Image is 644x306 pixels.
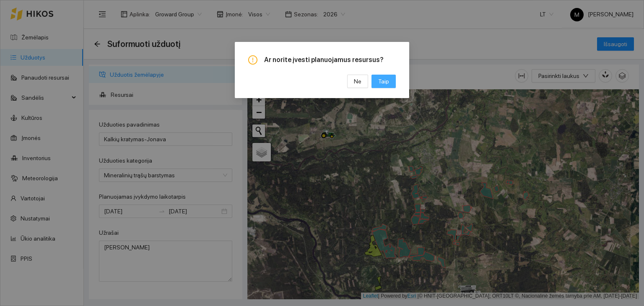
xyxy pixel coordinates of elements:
[264,55,396,65] span: Ar norite įvesti planuojamus resursus?
[371,75,396,88] button: Taip
[347,75,368,88] button: Ne
[354,77,361,86] span: Ne
[378,77,389,86] span: Taip
[248,55,257,65] span: exclamation-circle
